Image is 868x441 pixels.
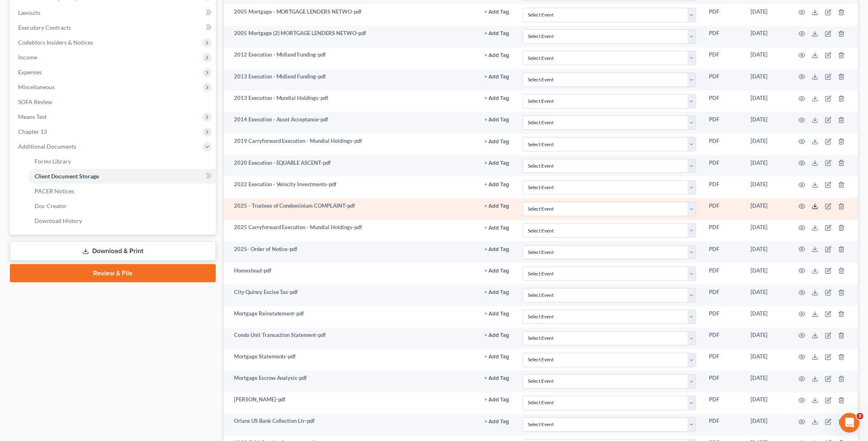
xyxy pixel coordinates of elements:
span: Executory Contracts [18,24,71,31]
td: [DATE] [744,414,789,436]
span: Additional Documents [18,143,76,150]
a: Forms Library [28,154,216,169]
button: + Add Tag [485,268,510,274]
span: Client Document Storage [35,173,99,180]
td: PDF [703,155,744,177]
td: [DATE] [744,306,789,328]
span: Doc Creator [35,202,67,209]
a: + Add Tag [485,137,510,145]
button: + Add Tag [485,96,510,101]
a: + Add Tag [485,94,510,102]
button: + Add Tag [485,53,510,58]
td: PDF [703,177,744,198]
a: + Add Tag [485,310,510,318]
td: 2013 Execution - Midland Funding-pdf [224,69,478,90]
td: [DATE] [744,371,789,392]
td: PDF [703,4,744,26]
a: + Add Tag [485,180,510,188]
td: Mortgage Escrow Analysis-pdf [224,371,478,392]
span: Miscellaneous [18,83,55,90]
a: + Add Tag [485,353,510,361]
td: PDF [703,349,744,371]
td: Mortgage Statements-pdf [224,349,478,371]
td: PDF [703,198,744,220]
button: + Add Tag [485,161,510,166]
span: 3 [857,413,863,420]
td: 2020 Execution - EQUABLE ASCENT-pdf [224,155,478,177]
td: [DATE] [744,328,789,349]
td: PDF [703,414,744,436]
td: Condo Unit Transaction Statement-pdf [224,328,478,349]
button: + Add Tag [485,9,510,15]
a: Executory Contracts [12,20,216,35]
button: + Add Tag [485,398,510,403]
td: [DATE] [744,393,789,414]
a: + Add Tag [485,375,510,382]
button: + Add Tag [485,74,510,80]
td: PDF [703,328,744,349]
td: [DATE] [744,47,789,69]
span: Means Test [18,113,47,120]
span: SOFA Review [18,98,52,105]
button: + Add Tag [485,420,510,425]
td: [DATE] [744,26,789,47]
span: Forms Library [35,158,71,165]
td: [DATE] [744,263,789,285]
button: + Add Tag [485,204,510,209]
td: PDF [703,69,744,90]
td: [DATE] [744,198,789,220]
a: + Add Tag [485,73,510,81]
a: + Add Tag [485,159,510,167]
a: + Add Tag [485,267,510,275]
button: + Add Tag [485,355,510,360]
td: [DATE] [744,349,789,371]
td: [DATE] [744,112,789,133]
td: [DATE] [744,155,789,177]
a: Download History [28,213,216,228]
span: Expenses [18,69,42,76]
span: PACER Notices [35,187,74,194]
td: Orlans US Bank Collection Ltr-pdf [224,414,478,436]
td: 2025 Carryforward Execution - Mundial Holdings-pdf [224,220,478,242]
td: [PERSON_NAME]-pdf [224,393,478,414]
td: 2013 Execution - Mundial Holdings-pdf [224,90,478,112]
td: Mortgage Reinstatement-pdf [224,306,478,328]
a: + Add Tag [485,223,510,231]
td: 2022 Execution - Velocity Investments-pdf [224,177,478,198]
td: PDF [703,90,744,112]
a: + Add Tag [485,116,510,123]
a: + Add Tag [485,417,510,425]
span: Chapter 13 [18,128,47,135]
td: [DATE] [744,285,789,306]
a: Client Document Storage [28,169,216,184]
td: [DATE] [744,69,789,90]
span: Download History [35,217,82,224]
td: 2025- Order of Notice-pdf [224,242,478,263]
span: Lawsuits [18,9,40,16]
button: + Add Tag [485,376,510,382]
button: + Add Tag [485,182,510,187]
td: PDF [703,47,744,69]
td: PDF [703,112,744,133]
a: Lawsuits [12,5,216,20]
span: Codebtors Insiders & Notices [18,39,93,46]
a: + Add Tag [485,245,510,253]
td: PDF [703,263,744,285]
a: + Add Tag [485,8,510,16]
td: PDF [703,393,744,414]
td: 2012 Execution - Midland Funding-pdf [224,47,478,69]
td: PDF [703,242,744,263]
td: 2025 - Trustees of Condominium COMPLAINT-pdf [224,198,478,220]
td: PDF [703,285,744,306]
a: + Add Tag [485,202,510,210]
td: [DATE] [744,90,789,112]
button: + Add Tag [485,225,510,231]
button: + Add Tag [485,117,510,123]
button: + Add Tag [485,247,510,252]
td: PDF [703,134,744,155]
td: PDF [703,306,744,328]
a: + Add Tag [485,332,510,339]
a: + Add Tag [485,288,510,296]
td: [DATE] [744,4,789,26]
a: Download & Print [10,242,216,261]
